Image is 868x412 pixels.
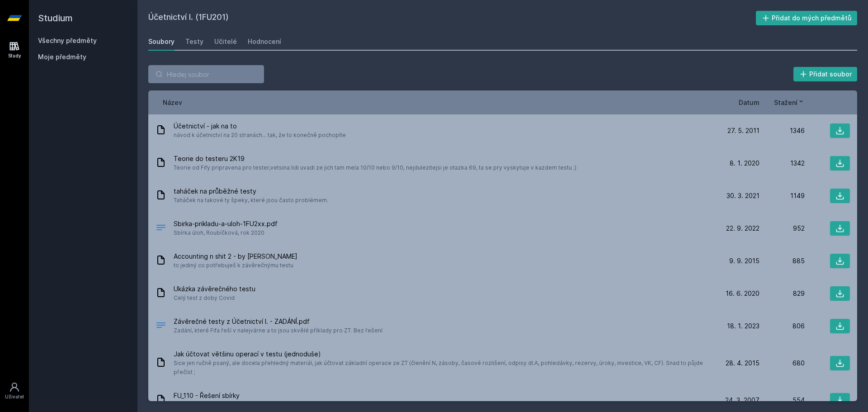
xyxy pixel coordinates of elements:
[174,154,576,163] span: Teorie do testeru 2K19
[163,98,182,107] button: Název
[759,359,805,368] div: 680
[174,294,255,303] span: Celý test z doby Covid
[214,33,237,51] a: Učitelé
[185,33,203,51] a: Testy
[174,122,346,131] span: Účetnictví - jak na to
[174,228,278,237] span: Sbírka úloh, Roubíčková, rok 2020
[756,11,858,25] button: Přidat do mých předmětů
[2,377,27,405] a: Uživatel
[174,359,711,377] span: Sice jen ručně psaný, ale docela přehledný materiál, jak účtovat základní operace ze ZT (členění ...
[174,391,346,400] span: FU_110 - Řešení sbírky
[214,37,237,46] div: Učitelé
[725,396,759,405] span: 24. 3. 2007
[174,219,278,228] span: Sbirka-prikladu-a-uloh-1FU2xx.pdf
[726,224,759,233] span: 22. 9. 2022
[727,126,759,135] span: 27. 5. 2011
[174,284,255,294] span: Ukázka závěrečného testu
[38,37,97,44] a: Všechny předměty
[774,98,805,107] button: Stažení
[148,65,264,83] input: Hledej soubor
[174,261,297,270] span: to jediný co potřebuješ k závěrečnýmu testu
[174,187,328,196] span: taháček na průběžné testy
[148,37,175,46] div: Soubory
[759,224,805,233] div: 952
[759,126,805,135] div: 1346
[156,320,166,333] div: PDF
[148,33,175,51] a: Soubory
[5,393,24,400] div: Uživatel
[174,163,576,172] span: Teorie od Fify pripravena pro tester,vetsina lidi uvadi ze jich tam mela 10/10 nebo 9/10, nejdule...
[174,131,346,140] span: návod k účetnictví na 20 stranách... tak, že to konečně pochopíte
[148,11,756,25] h2: Účetnictví I. (1FU201)
[759,322,805,331] div: 806
[174,252,297,261] span: Accounting n shit 2 - by [PERSON_NAME]
[759,256,805,265] div: 885
[729,256,759,265] span: 9. 9. 2015
[248,37,281,46] div: Hodnocení
[248,33,281,51] a: Hodnocení
[156,222,166,235] div: PDF
[793,67,858,81] button: Přidat soubor
[2,36,27,64] a: Study
[174,326,382,335] span: Zadání, které Fifa řeší v nalejvárne a to jsou skvělé příklady pro ZT. Bez řešení
[726,289,759,298] span: 16. 6. 2020
[759,191,805,200] div: 1149
[174,400,346,409] span: Naskenované řešení Sbírky příkladů a úloh k úvodu do účetnictví
[739,98,759,107] button: Datum
[759,289,805,298] div: 829
[759,159,805,168] div: 1342
[174,196,328,205] span: Taháček na takové ty špeky, které jsou často problémem.
[774,98,797,107] span: Stažení
[174,317,382,326] span: Závěrečné testy z Účetnictví I. - ZADÁNÍ.pdf
[759,396,805,405] div: 554
[726,359,759,368] span: 28. 4. 2015
[185,37,203,46] div: Testy
[730,159,759,168] span: 8. 1. 2020
[8,52,21,59] div: Study
[174,350,711,359] span: Jak účtovat většinu operací v testu (jednoduše)
[38,52,86,62] span: Moje předměty
[726,191,759,200] span: 30. 3. 2021
[727,322,759,331] span: 18. 1. 2023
